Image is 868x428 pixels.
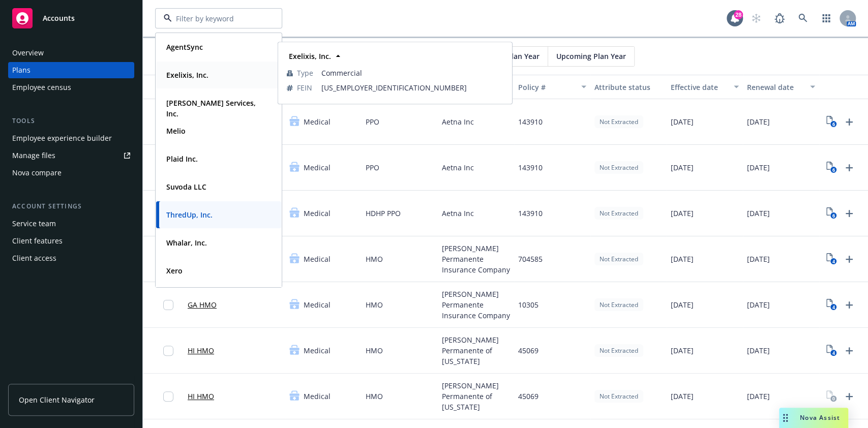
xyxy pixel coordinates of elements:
[12,147,55,164] div: Manage files
[8,250,134,266] a: Client access
[8,45,134,61] a: Overview
[12,45,44,61] div: Overview
[823,388,840,405] a: View Plan Documents
[671,162,694,173] span: [DATE]
[12,165,62,181] div: Nova compare
[671,391,694,402] span: [DATE]
[841,205,857,222] a: Upload Plan Documents
[12,233,63,249] div: Client features
[166,126,186,136] strong: Melio
[594,82,663,93] div: Attribute status
[816,8,836,28] a: Switch app
[823,205,840,222] a: View Plan Documents
[747,254,770,264] span: [DATE]
[19,394,95,405] span: Open Client Navigator
[667,75,743,99] button: Effective date
[841,388,857,405] a: Upload Plan Documents
[823,343,840,359] a: View Plan Documents
[8,79,134,96] a: Employee census
[671,116,694,127] span: [DATE]
[800,413,840,422] span: Nova Assist
[832,258,834,265] text: 4
[304,254,331,264] span: Medical
[841,160,857,176] a: Upload Plan Documents
[163,391,173,402] input: Toggle Row Selected
[594,298,643,311] div: Not Extracted
[743,75,819,99] button: Renewal date
[304,208,331,219] span: Medical
[518,82,575,93] div: Policy #
[188,299,217,310] a: GA HMO
[671,254,694,264] span: [DATE]
[12,79,71,96] div: Employee census
[747,116,770,127] span: [DATE]
[823,251,840,267] a: View Plan Documents
[166,154,198,164] strong: Plaid Inc.
[671,345,694,356] span: [DATE]
[823,297,840,313] a: View Plan Documents
[297,68,313,78] span: Type
[12,216,56,232] div: Service team
[166,98,256,118] strong: [PERSON_NAME] Services, Inc.
[832,212,834,219] text: 6
[590,75,667,99] button: Attribute status
[289,51,331,61] strong: Exelixis, Inc.
[366,254,383,264] span: HMO
[8,4,134,33] a: Accounts
[172,13,261,24] input: Filter by keyword
[8,216,134,232] a: Service team
[166,70,208,80] strong: Exelixis, Inc.
[594,207,643,220] div: Not Extracted
[747,208,770,219] span: [DATE]
[366,208,401,219] span: HDHP PPO
[166,42,203,52] strong: AgentSync
[556,51,626,62] span: Upcoming Plan Year
[823,114,840,130] a: View Plan Documents
[594,161,643,174] div: Not Extracted
[366,162,379,173] span: PPO
[12,62,31,78] div: Plans
[518,299,538,310] span: 10305
[366,299,383,310] span: HMO
[304,345,331,356] span: Medical
[442,380,510,412] span: [PERSON_NAME] Permanente of [US_STATE]
[442,243,510,275] span: [PERSON_NAME] Permanente Insurance Company
[166,210,213,220] strong: ThredUp, Inc.
[518,116,543,127] span: 143910
[366,345,383,356] span: HMO
[442,289,510,321] span: [PERSON_NAME] Permanente Insurance Company
[8,130,134,146] a: Employee experience builder
[8,147,134,164] a: Manage files
[304,162,331,173] span: Medical
[518,345,538,356] span: 45069
[442,334,510,366] span: [PERSON_NAME] Permanente of [US_STATE]
[366,391,383,402] span: HMO
[163,300,173,310] input: Toggle Row Selected
[166,266,183,276] strong: Xero
[747,299,770,310] span: [DATE]
[671,299,694,310] span: [DATE]
[8,165,134,181] a: Nova compare
[594,344,643,357] div: Not Extracted
[442,162,474,173] span: Aetna Inc
[832,350,834,356] text: 4
[166,182,206,192] strong: Suvoda LLC
[8,62,134,78] a: Plans
[671,82,728,93] div: Effective date
[514,75,590,99] button: Policy #
[594,115,643,128] div: Not Extracted
[518,391,538,402] span: 45069
[832,304,834,311] text: 4
[12,250,56,266] div: Client access
[304,391,331,402] span: Medical
[747,391,770,402] span: [DATE]
[841,114,857,130] a: Upload Plan Documents
[8,116,134,126] div: Tools
[8,233,134,249] a: Client features
[779,408,848,428] button: Nova Assist
[12,130,112,146] div: Employee experience builder
[188,391,214,402] a: HI HMO
[841,297,857,313] a: Upload Plan Documents
[832,121,834,128] text: 6
[734,10,743,19] div: 28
